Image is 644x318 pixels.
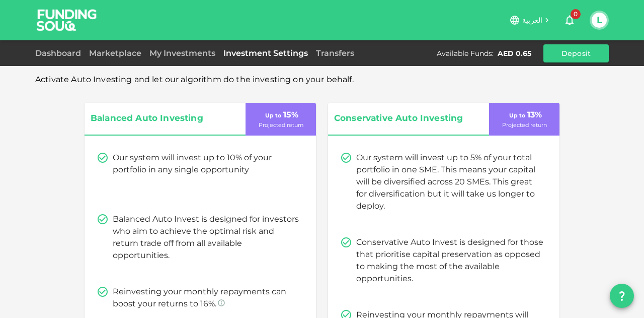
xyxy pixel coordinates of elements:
[113,286,300,310] p: Reinvesting your monthly repayments can boost your returns to 16%.
[85,48,145,58] a: Marketplace
[356,236,543,285] p: Conservative Auto Invest is designed for those that prioritise capital preservation as opposed to...
[334,111,470,126] span: Conservative Auto Investing
[507,109,542,121] p: 13 %
[113,152,300,176] p: Our system will invest up to 10% of your portfolio in any single opportunity
[498,48,531,58] div: AED 0.65
[91,111,226,126] span: Balanced Auto Investing
[502,121,547,130] p: Projected return
[559,10,580,30] button: 0
[145,48,219,58] a: My Investments
[522,16,542,25] span: العربية
[263,109,298,121] p: 15 %
[35,48,85,58] a: Dashboard
[259,121,303,130] p: Projected return
[265,112,281,119] span: Up to
[219,48,312,58] a: Investment Settings
[543,44,609,62] button: Deposit
[312,48,358,58] a: Transfers
[509,112,525,119] span: Up to
[113,213,300,262] p: Balanced Auto Invest is designed for investors who aim to achieve the optimal risk and return tra...
[592,13,607,28] button: L
[356,152,543,212] p: Our system will invest up to 5% of your total portfolio in one SME. This means your capital will ...
[571,9,581,19] span: 0
[437,48,494,58] div: Available Funds :
[610,284,634,308] button: question
[35,75,354,84] span: Activate Auto Investing and let our algorithm do the investing on your behalf.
